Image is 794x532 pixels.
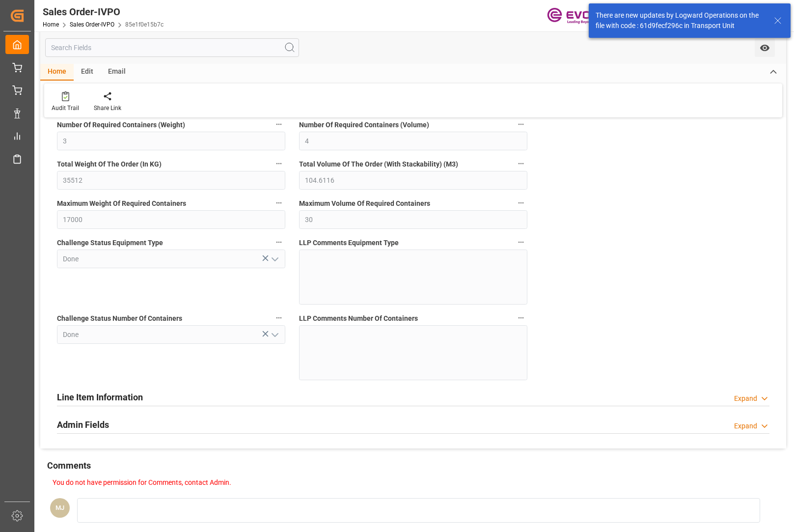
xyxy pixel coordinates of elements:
[299,120,429,130] span: Number Of Required Containers (Volume)
[299,238,399,248] span: LLP Comments Equipment Type
[734,393,757,404] div: Expand
[267,327,282,342] button: open menu
[515,196,527,209] button: Maximum Volume Of Required Containers
[70,21,114,28] a: Sales Order-IVPO
[273,236,285,249] button: Challenge Status Equipment Type
[734,421,757,431] div: Expand
[596,10,765,31] div: There are new updates by Logward Operations on the file with code : 61d9fecf296c in Transport Unit
[43,21,59,28] a: Home
[515,236,527,249] button: LLP Comments Equipment Type
[43,4,164,19] div: Sales Order-IVPO
[267,252,282,267] button: open menu
[547,7,611,25] img: Evonik-brand-mark-Deep-Purple-RGB.jpeg_1700498283.jpeg
[273,196,285,209] button: Maximum Weight Of Required Containers
[515,118,527,131] button: Number Of Required Containers (Volume)
[515,157,527,170] button: Total Volume Of The Order (With Stackability) (M3)
[273,311,285,324] button: Challenge Status Number Of Containers
[57,418,109,431] h2: Admin Fields
[40,64,74,81] div: Home
[299,159,458,169] span: Total Volume Of The Order (With Stackability) (M3)
[57,198,186,209] span: Maximum Weight Of Required Containers
[53,477,771,488] p: You do not have permission for Comments, contact Admin.
[515,311,527,324] button: LLP Comments Number Of Containers
[74,64,101,81] div: Edit
[57,120,185,130] span: Number Of Required Containers (Weight)
[57,391,143,404] h2: Line Item Information
[57,313,182,324] span: Challenge Status Number Of Containers
[299,313,418,324] span: LLP Comments Number Of Containers
[57,159,162,169] span: Total Weight Of The Order (In KG)
[47,459,91,472] h2: Comments
[94,104,121,112] div: Share Link
[299,198,430,209] span: Maximum Volume Of Required Containers
[755,38,775,57] button: open menu
[101,64,133,81] div: Email
[45,38,299,57] input: Search Fields
[57,238,163,248] span: Challenge Status Equipment Type
[273,157,285,170] button: Total Weight Of The Order (In KG)
[52,104,79,112] div: Audit Trail
[273,118,285,131] button: Number Of Required Containers (Weight)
